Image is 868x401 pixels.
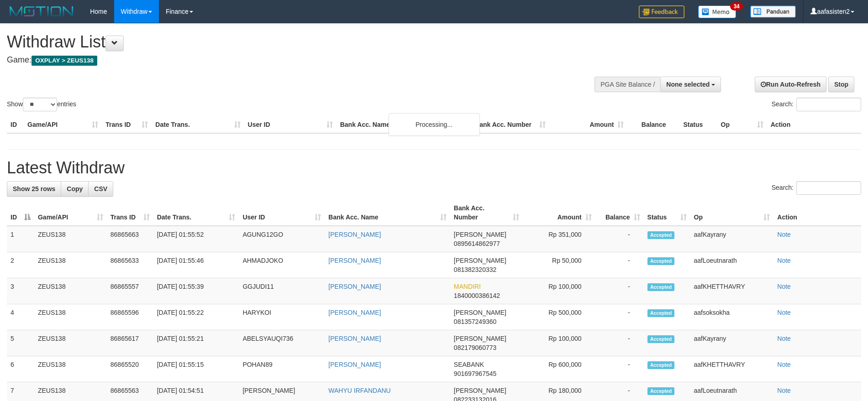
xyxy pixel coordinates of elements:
td: HARYKOI [239,304,325,330]
td: 86865633 [107,252,153,278]
td: 2 [7,252,34,278]
span: CSV [94,185,107,193]
th: Date Trans. [152,116,244,133]
td: [DATE] 01:55:22 [153,304,239,330]
a: Show 25 rows [7,181,61,197]
a: Run Auto-Refresh [755,77,826,92]
td: 86865596 [107,304,153,330]
a: Note [777,361,791,368]
h1: Latest Withdraw [7,159,861,177]
span: [PERSON_NAME] [454,387,506,394]
th: Trans ID: activate to sort column ascending [107,200,153,226]
th: User ID: activate to sort column ascending [239,200,325,226]
td: [DATE] 01:55:15 [153,356,239,382]
th: Amount: activate to sort column ascending [523,200,595,226]
td: ZEUS138 [34,226,107,252]
h4: Game: [7,56,569,65]
td: ZEUS138 [34,304,107,330]
td: aafKHETTHAVRY [690,278,774,304]
th: Game/API: activate to sort column ascending [34,200,107,226]
span: Accepted [647,387,675,395]
span: 34 [730,2,742,10]
td: - [595,252,644,278]
td: - [595,356,644,382]
td: POHAN89 [239,356,325,382]
th: Balance [627,116,679,133]
td: 86865617 [107,330,153,356]
td: aafLoeutnarath [690,252,774,278]
th: Amount [549,116,627,133]
span: Copy 1840000386142 to clipboard [454,292,500,299]
th: Bank Acc. Name [337,116,471,133]
a: CSV [88,181,113,197]
span: SEABANK [454,361,484,368]
a: WAHYU IRFANDANU [328,387,390,394]
td: 86865557 [107,278,153,304]
th: Date Trans.: activate to sort column ascending [153,200,239,226]
span: [PERSON_NAME] [454,309,506,316]
td: [DATE] 01:55:46 [153,252,239,278]
select: Showentries [23,98,57,111]
a: Stop [828,77,854,92]
th: Action [767,116,861,133]
td: 86865663 [107,226,153,252]
td: aafKHETTHAVRY [690,356,774,382]
td: Rp 50,000 [523,252,595,278]
span: OXPLAY > ZEUS138 [32,56,97,66]
td: 6 [7,356,34,382]
span: [PERSON_NAME] [454,231,506,238]
span: Accepted [647,257,675,265]
a: Note [777,257,791,264]
a: [PERSON_NAME] [328,257,381,264]
th: Bank Acc. Number: activate to sort column ascending [450,200,523,226]
td: 86865520 [107,356,153,382]
span: Copy 0895614862977 to clipboard [454,240,500,247]
th: ID [7,116,24,133]
span: Copy 901697967545 to clipboard [454,370,496,377]
td: - [595,330,644,356]
label: Show entries [7,98,76,111]
span: Show 25 rows [13,185,55,193]
th: User ID [244,116,337,133]
h1: Withdraw List [7,33,569,51]
td: [DATE] 01:55:52 [153,226,239,252]
span: Accepted [647,361,675,369]
th: Action [773,200,861,226]
td: ZEUS138 [34,252,107,278]
div: Processing... [389,113,480,136]
th: ID: activate to sort column descending [7,200,34,226]
a: [PERSON_NAME] [328,335,381,342]
th: Trans ID [102,116,152,133]
a: [PERSON_NAME] [328,283,381,290]
td: ZEUS138 [34,356,107,382]
td: Rp 100,000 [523,330,595,356]
a: Note [777,309,791,316]
label: Search: [772,181,861,195]
th: Op [717,116,767,133]
td: - [595,278,644,304]
img: Button%20Memo.svg [698,5,736,18]
td: ZEUS138 [34,278,107,304]
a: Copy [61,181,89,197]
th: Bank Acc. Name: activate to sort column ascending [325,200,450,226]
span: Copy 082179060773 to clipboard [454,344,496,351]
td: aafKayrany [690,330,774,356]
a: [PERSON_NAME] [328,361,381,368]
th: Status: activate to sort column ascending [644,200,690,226]
a: Note [777,387,791,394]
td: 4 [7,304,34,330]
td: ABELSYAUQI736 [239,330,325,356]
span: Copy 081382320332 to clipboard [454,266,496,273]
td: Rp 500,000 [523,304,595,330]
th: Game/API [24,116,102,133]
a: [PERSON_NAME] [328,309,381,316]
td: ZEUS138 [34,330,107,356]
img: MOTION_logo.png [7,5,76,18]
td: - [595,304,644,330]
td: 1 [7,226,34,252]
a: Note [777,231,791,238]
label: Search: [772,98,861,111]
td: aafsoksokha [690,304,774,330]
td: GGJUDI11 [239,278,325,304]
span: Accepted [647,283,675,291]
